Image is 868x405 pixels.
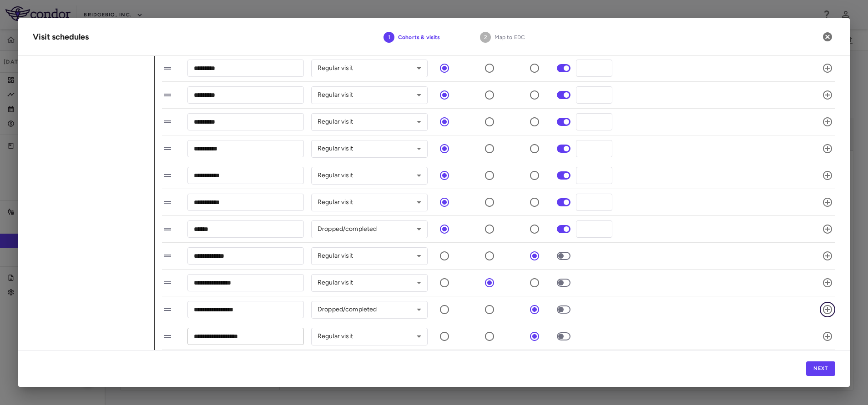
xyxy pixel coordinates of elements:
div: Regular visit [311,86,428,104]
div: Visit schedules [33,31,89,43]
div: Regular visit [311,274,428,292]
div: Dropped/completed [311,220,428,238]
button: Next [806,361,835,376]
button: Cohorts & visits [376,21,447,54]
div: Regular visit [311,194,428,211]
div: Regular visit [311,113,428,131]
div: Regular visit [311,167,428,185]
div: Regular visit [311,140,428,158]
div: Dropped/completed [311,301,428,319]
div: Regular visit [311,60,428,77]
div: Regular visit [311,247,428,265]
span: Cohorts & visits [398,33,440,41]
div: Regular visit [311,328,428,345]
text: 1 [388,34,390,40]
